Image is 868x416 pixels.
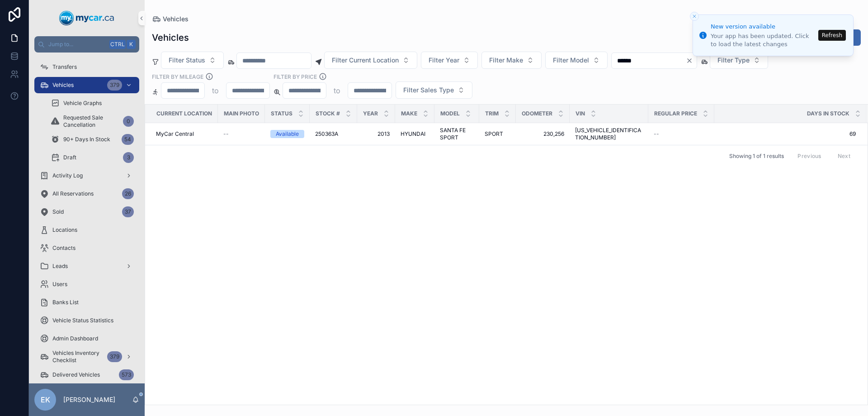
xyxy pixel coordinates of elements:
[52,371,100,378] span: Delivered Vehicles
[34,330,139,347] a: Admin Dashboard
[686,57,697,64] button: Clear
[575,127,643,141] a: [US_VEHICLE_IDENTIFICATION_NUMBER]
[156,130,194,138] span: MyCar Central
[711,22,816,31] div: New version available
[29,53,145,383] div: scrollable content
[717,56,750,65] span: Filter Type
[315,130,338,138] span: 250363A
[34,222,139,238] a: Locations
[119,369,134,380] div: 573
[654,110,697,117] span: Regular Price
[63,100,102,107] span: Vehicle Graphs
[270,130,304,138] a: Available
[52,172,83,179] span: Activity Log
[169,56,205,65] span: Filter Status
[34,367,139,383] a: Delivered Vehicles573
[274,72,317,81] label: FILTER BY PRICE
[223,130,229,138] span: --
[52,349,104,364] span: Vehicles Inventory Checklist
[107,80,122,91] div: 379
[152,72,203,81] label: Filter By Mileage
[34,204,139,220] a: Sold37
[52,317,113,324] span: Vehicle Status Statistics
[52,263,68,270] span: Leads
[59,11,114,25] img: App logo
[34,349,139,365] a: Vehicles Inventory Checklist379
[654,130,659,138] span: --
[489,56,523,65] span: Filter Make
[34,77,139,93] a: Vehicles379
[156,110,212,117] span: Current Location
[52,190,94,197] span: All Reservations
[45,149,139,166] a: Draft3
[122,206,134,217] div: 37
[429,56,459,65] span: Filter Year
[334,85,340,96] p: to
[224,110,259,117] span: Main Photo
[553,56,589,65] span: Filter Model
[45,113,139,129] a: Requested Sale Cancellation0
[41,394,50,405] span: EK
[45,131,139,148] a: 90+ Days In Stock54
[52,226,77,234] span: Locations
[123,116,134,127] div: 0
[522,110,552,117] span: Odometer
[34,186,139,202] a: All Reservations26
[34,167,139,184] a: Activity Log
[52,299,79,306] span: Banks List
[401,110,417,117] span: Make
[109,40,126,49] span: Ctrl
[152,14,189,24] a: Vehicles
[316,110,340,117] span: Stock #
[34,36,139,53] button: Jump to...CtrlK
[807,110,849,117] span: Days In Stock
[223,130,259,138] a: --
[276,130,299,138] div: Available
[421,52,478,69] button: Select Button
[576,110,585,117] span: VIN
[34,312,139,329] a: Vehicle Status Statistics
[363,110,378,117] span: Year
[401,130,425,138] span: HYUNDAI
[271,110,292,117] span: Status
[63,114,119,129] span: Requested Sale Cancellation
[161,52,224,69] button: Select Button
[403,86,454,95] span: Filter Sales Type
[481,52,542,69] button: Select Button
[715,130,856,138] a: 69
[34,240,139,256] a: Contacts
[63,136,110,143] span: 90+ Days In Stock
[52,63,77,71] span: Transfers
[324,52,417,69] button: Select Button
[34,276,139,292] a: Users
[34,294,139,311] a: Banks List
[332,56,399,65] span: Filter Current Location
[396,81,472,99] button: Select Button
[521,130,564,138] span: 230,256
[48,41,106,48] span: Jump to...
[52,335,98,342] span: Admin Dashboard
[485,130,510,138] a: SPORT
[485,110,499,117] span: Trim
[690,12,699,21] button: Close toast
[63,154,76,161] span: Draft
[45,95,139,111] a: Vehicle Graphs
[315,130,352,138] a: 250363A
[440,127,474,141] a: SANTA FE SPORT
[485,130,503,138] span: SPORT
[710,52,768,69] button: Select Button
[440,110,460,117] span: Model
[123,152,134,163] div: 3
[711,32,816,48] div: Your app has been updated. Click to load the latest changes
[363,130,390,138] a: 2013
[52,244,75,252] span: Contacts
[52,281,67,288] span: Users
[34,258,139,274] a: Leads
[52,208,64,215] span: Sold
[818,30,846,41] button: Refresh
[52,81,74,89] span: Vehicles
[212,85,219,96] p: to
